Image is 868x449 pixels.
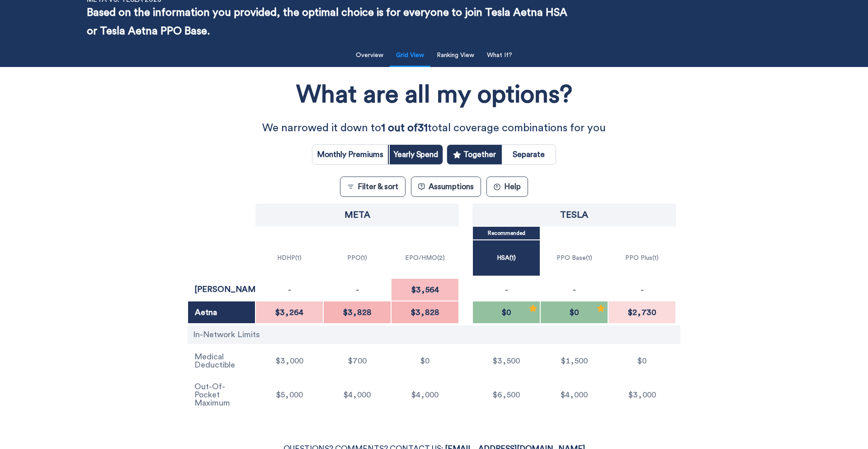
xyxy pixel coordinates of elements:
[418,357,432,365] span: $0
[273,357,306,365] span: $3,000
[558,391,590,399] span: $4,000
[490,357,523,365] span: $3,500
[408,308,442,316] span: $3,828
[409,391,441,399] span: $4,000
[560,210,588,220] p: Tesla
[341,391,373,399] span: $4,000
[625,255,659,261] p: PPO Plus ( 1 )
[486,177,528,197] button: ?Help
[626,391,659,399] span: $3,000
[274,391,306,399] span: $5,000
[405,255,445,261] p: EPO/HMO ( 2 )
[488,230,525,236] p: Recommended
[273,308,306,316] span: $3,264
[381,123,428,134] strong: 1 out of 31
[409,286,442,294] span: $3,564
[347,255,367,261] p: PPO ( 1 )
[495,185,498,189] text: ?
[194,285,249,293] p: [PERSON_NAME]
[528,304,538,316] div: Recommended
[340,308,374,316] span: $3,828
[596,304,605,316] div: Recommended
[558,357,590,365] span: $1,500
[194,353,249,369] p: Medical Deductible
[499,308,514,316] span: $0
[497,255,516,261] p: HSA ( 1 )
[188,325,680,344] div: In-Network Limits
[194,382,249,407] p: Out-Of-Pocket Maximum
[356,286,359,294] p: -
[340,177,406,197] button: Filter & sort
[557,255,592,261] p: PPO Base ( 1 )
[296,77,572,112] h1: What are all my options?
[481,46,518,65] button: What If?
[635,357,649,365] span: $0
[490,391,523,399] span: $6,500
[345,357,369,365] span: $700
[641,286,644,294] p: -
[505,286,508,294] p: -
[195,308,248,316] p: Aetna
[573,286,576,294] p: -
[350,46,389,65] button: Overview
[625,308,659,316] span: $2,730
[344,210,370,220] p: Meta
[411,177,481,197] button: Assumptions
[431,46,480,65] button: Ranking View
[288,286,291,294] p: -
[567,308,581,316] span: $0
[277,255,302,261] p: HDHP ( 1 )
[217,119,651,138] p: We narrowed it down to total coverage combinations for you
[391,46,429,65] button: Grid View
[87,4,573,41] p: Based on the information you provided, the optimal choice is for everyone to join Tesla Aetna HSA...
